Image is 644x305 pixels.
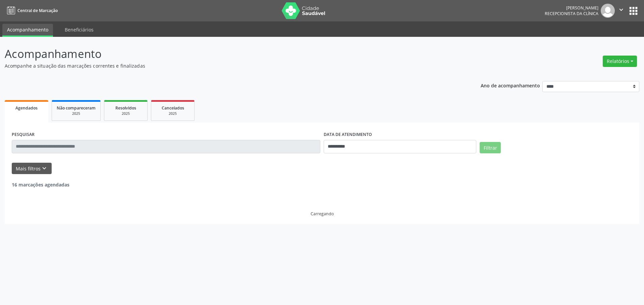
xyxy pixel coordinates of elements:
i: keyboard_arrow_down [41,165,48,172]
button: apps [628,5,639,17]
span: Agendados [15,105,38,111]
a: Beneficiários [60,24,98,35]
button: Relatórios [603,56,637,67]
div: 2025 [109,111,143,116]
img: img [601,4,615,18]
button:  [615,4,628,18]
div: 2025 [156,111,190,116]
button: Filtrar [480,142,501,153]
div: [PERSON_NAME] [545,5,598,11]
span: Não compareceram [57,105,96,111]
div: Carregando [311,211,334,217]
label: PESQUISAR [12,130,35,140]
button: Mais filtroskeyboard_arrow_down [12,163,52,174]
p: Ano de acompanhamento [481,81,540,89]
a: Acompanhamento [2,24,53,37]
span: Recepcionista da clínica [545,11,598,16]
i:  [618,6,625,13]
span: Central de Marcação [17,8,58,13]
span: Resolvidos [115,105,136,111]
strong: 16 marcações agendadas [12,181,69,188]
p: Acompanhamento [5,46,449,62]
span: Cancelados [162,105,184,111]
a: Central de Marcação [5,5,58,16]
div: 2025 [57,111,96,116]
label: DATA DE ATENDIMENTO [324,130,372,140]
p: Acompanhe a situação das marcações correntes e finalizadas [5,62,449,69]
